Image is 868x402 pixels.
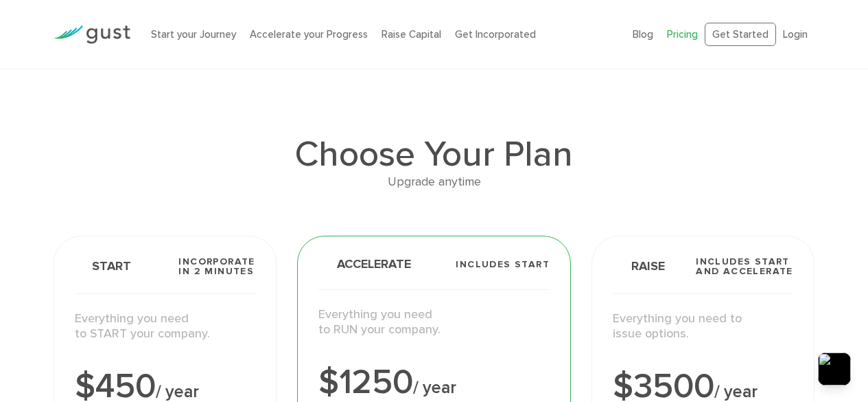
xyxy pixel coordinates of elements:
img: Gust Logo [54,25,130,44]
span: Includes START [456,260,550,269]
span: / year [413,377,456,398]
h1: Choose Your Plan [54,137,814,172]
a: Start your Journey [151,28,236,41]
a: Get Incorporated [455,28,536,41]
a: Pricing [667,28,698,41]
span: Start [75,260,131,273]
a: Blog [633,28,653,41]
a: Raise Capital [382,28,441,41]
p: Everything you need to START your company. [75,311,255,342]
div: Upgrade anytime [54,172,814,192]
a: Login [783,28,808,41]
a: Accelerate your Progress [250,28,368,41]
span: Includes START and ACCELERATE [696,257,793,276]
span: Incorporate in 2 Minutes [178,257,255,276]
a: Get Started [705,23,776,47]
p: Everything you need to issue options. [613,311,793,342]
span: Raise [613,260,665,273]
span: / year [714,381,758,402]
span: / year [156,381,199,402]
span: Accelerate [318,258,411,271]
p: Everything you need to RUN your company. [318,307,550,338]
div: $1250 [318,366,550,400]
